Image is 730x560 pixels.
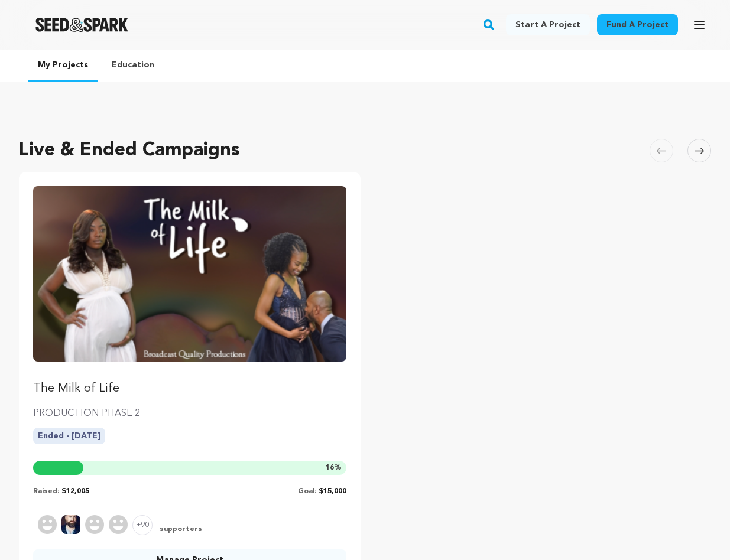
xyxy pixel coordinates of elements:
[132,515,153,535] span: +90
[506,14,590,35] a: Start a project
[319,488,346,495] span: $15,000
[85,515,104,534] img: Supporter Image
[28,50,98,82] a: My Projects
[61,488,89,495] span: $12,005
[61,515,80,534] img: Supporter Image
[33,380,346,397] p: The Milk of Life
[38,515,57,534] img: Supporter Image
[298,488,316,495] span: Goal:
[326,464,334,471] span: 16
[157,525,202,535] span: supporters
[35,18,128,32] img: Seed&Spark Logo Dark Mode
[19,136,240,165] h2: Live & Ended Campaigns
[102,50,164,80] a: Education
[597,14,678,35] a: Fund a project
[35,18,128,32] a: Seed&Spark Homepage
[33,428,105,444] p: Ended - [DATE]
[33,406,346,421] p: PRODUCTION PHASE 2
[33,488,59,495] span: Raised:
[109,515,128,534] img: Supporter Image
[33,186,346,397] a: Fund The Milk of Life
[326,463,342,473] span: %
